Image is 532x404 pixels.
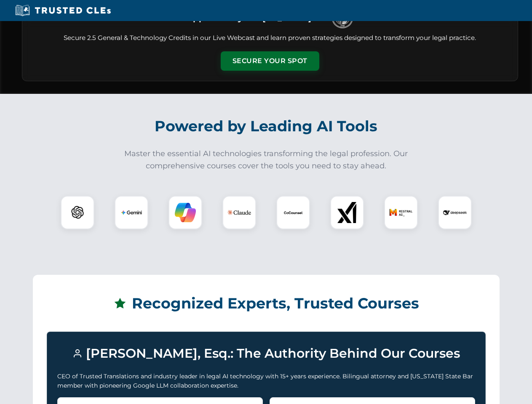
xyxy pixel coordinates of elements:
[57,342,475,365] h3: [PERSON_NAME], Esq.: The Authority Behind Our Courses
[119,148,414,172] p: Master the essential AI technologies transforming the legal profession. Our comprehensive courses...
[47,289,486,318] h2: Recognized Experts, Trusted Courses
[389,201,413,224] img: Mistral AI Logo
[13,4,113,17] img: Trusted CLEs
[222,196,256,229] div: Claude
[283,202,304,223] img: CoCounsel Logo
[384,196,418,229] div: Mistral AI
[168,196,202,229] div: Copilot
[32,33,508,43] p: Secure 2.5 General & Technology Credits in our Live Webcast and learn proven strategies designed ...
[227,201,251,224] img: Claude Logo
[61,196,94,229] div: ChatGPT
[221,51,319,71] button: Secure Your Spot
[115,196,148,229] div: Gemini
[443,201,467,224] img: DeepSeek Logo
[337,202,358,223] img: xAI Logo
[438,196,472,229] div: DeepSeek
[33,112,500,141] h2: Powered by Leading AI Tools
[121,202,142,223] img: Gemini Logo
[330,196,364,229] div: xAI
[175,202,196,223] img: Copilot Logo
[276,196,310,229] div: CoCounsel
[65,200,90,225] img: ChatGPT Logo
[57,372,475,391] p: CEO of Trusted Translations and industry leader in legal AI technology with 15+ years experience....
